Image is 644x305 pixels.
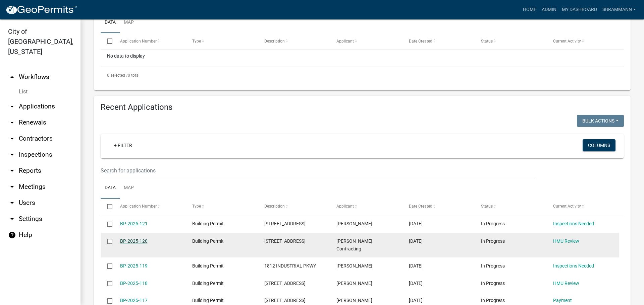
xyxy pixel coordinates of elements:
i: arrow_drop_up [8,73,16,81]
span: Current Activity [553,39,581,44]
h4: Recent Applications [101,102,624,112]
span: Application Number [120,39,157,44]
span: 10/06/2025 [409,298,423,303]
datatable-header-cell: Type [186,33,258,49]
span: In Progress [481,221,505,226]
a: + Filter [109,139,138,151]
span: Status [481,204,493,209]
a: Inspections Needed [553,263,594,269]
span: Current Activity [553,204,581,209]
span: Baxter Contracting [336,238,372,251]
datatable-header-cell: Select [101,33,113,49]
span: 10/14/2025 [409,221,423,226]
span: In Progress [481,281,505,286]
span: 1313 COLLEGE BLVD [264,238,306,244]
a: Admin [539,3,559,16]
span: Natalia Ewing [336,281,372,286]
a: BP-2025-119 [120,263,148,269]
span: Applicant [336,39,354,44]
a: SBrammann [600,3,639,16]
span: In Progress [481,263,505,269]
span: 0 selected / [107,73,128,78]
button: Bulk Actions [577,115,624,127]
a: Inspections Needed [553,221,594,226]
span: Michael Schmidt [336,221,372,226]
span: 10/09/2025 [409,263,423,269]
datatable-header-cell: Type [186,199,258,215]
span: Type [192,39,201,44]
a: Map [120,177,138,199]
a: HMU Review [553,281,579,286]
datatable-header-cell: Date Created [402,33,474,49]
datatable-header-cell: Application Number [113,199,185,215]
a: HMU Review [553,238,579,244]
input: Search for applications [101,164,535,177]
datatable-header-cell: Description [258,199,330,215]
a: BP-2025-121 [120,221,148,226]
datatable-header-cell: Description [258,33,330,49]
datatable-header-cell: Current Activity [547,199,619,215]
i: arrow_drop_down [8,151,16,159]
i: arrow_drop_down [8,135,16,143]
span: Building Permit [192,263,224,269]
i: arrow_drop_down [8,119,16,127]
datatable-header-cell: Date Created [402,199,474,215]
span: Applicant [336,204,354,209]
i: arrow_drop_down [8,199,16,207]
i: arrow_drop_down [8,167,16,175]
a: My Dashboard [559,3,600,16]
span: Application Number [120,204,157,209]
span: Building Permit [192,221,224,226]
span: Date Created [409,204,432,209]
i: arrow_drop_down [8,215,16,223]
a: BP-2025-120 [120,238,148,244]
span: Description [264,39,285,44]
span: Building Permit [192,281,224,286]
a: Data [101,177,120,199]
span: 614 MARKET ST [264,298,306,303]
span: Building Permit [192,238,224,244]
a: BP-2025-117 [120,298,148,303]
i: arrow_drop_down [8,183,16,191]
span: Description [264,204,285,209]
datatable-header-cell: Applicant [330,33,402,49]
datatable-header-cell: Current Activity [547,33,619,49]
button: Columns [583,139,615,151]
span: Matthew Stites [336,263,372,269]
datatable-header-cell: Applicant [330,199,402,215]
a: Payment [553,298,572,303]
span: In Progress [481,298,505,303]
a: Map [120,12,138,33]
div: No data to display [101,50,624,67]
datatable-header-cell: Application Number [113,33,185,49]
span: Type [192,204,201,209]
span: 1812 INDUSTRIAL PKWY [264,263,316,269]
span: 807 WILLOW ST [264,281,306,286]
span: 1314 VICTORIA ST [264,221,306,226]
datatable-header-cell: Status [475,33,547,49]
span: Date Created [409,39,432,44]
a: Home [520,3,539,16]
i: help [8,231,16,239]
span: 10/09/2025 [409,281,423,286]
span: In Progress [481,238,505,244]
span: David Jones [336,298,372,303]
a: Data [101,12,120,33]
a: BP-2025-118 [120,281,148,286]
span: Building Permit [192,298,224,303]
span: Status [481,39,493,44]
datatable-header-cell: Select [101,199,113,215]
span: 10/14/2025 [409,238,423,244]
datatable-header-cell: Status [475,199,547,215]
div: 0 total [101,67,624,84]
i: arrow_drop_down [8,102,16,110]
